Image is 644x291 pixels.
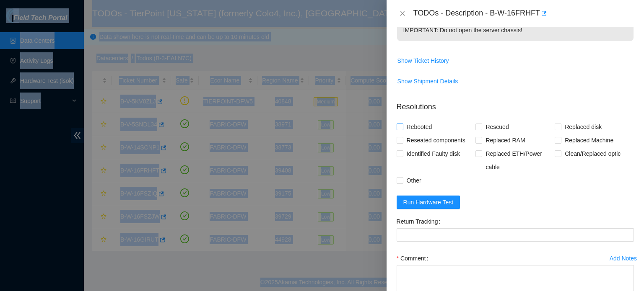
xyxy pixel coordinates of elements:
[609,252,637,265] button: Add Notes
[397,77,458,86] span: Show Shipment Details
[482,147,555,174] span: Replaced ETH/Power cable
[397,54,449,67] button: Show Ticket History
[482,120,512,134] span: Rescued
[561,120,605,134] span: Replaced disk
[561,147,624,160] span: Clean/Replaced optic
[403,120,436,134] span: Rebooted
[397,196,460,209] button: Run Hardware Test
[397,95,634,113] p: Resolutions
[403,147,464,160] span: Identified Faulty disk
[397,56,449,65] span: Show Ticket History
[397,228,634,242] input: Return Tracking
[482,134,528,147] span: Replaced RAM
[413,7,634,20] div: TODOs - Description - B-W-16FRHFT
[397,10,408,18] button: Close
[610,255,637,261] div: Add Notes
[397,215,444,228] label: Return Tracking
[397,252,432,265] label: Comment
[403,134,469,147] span: Reseated components
[403,198,454,207] span: Run Hardware Test
[399,10,406,17] span: close
[403,174,425,187] span: Other
[561,134,617,147] span: Replaced Machine
[397,75,459,88] button: Show Shipment Details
